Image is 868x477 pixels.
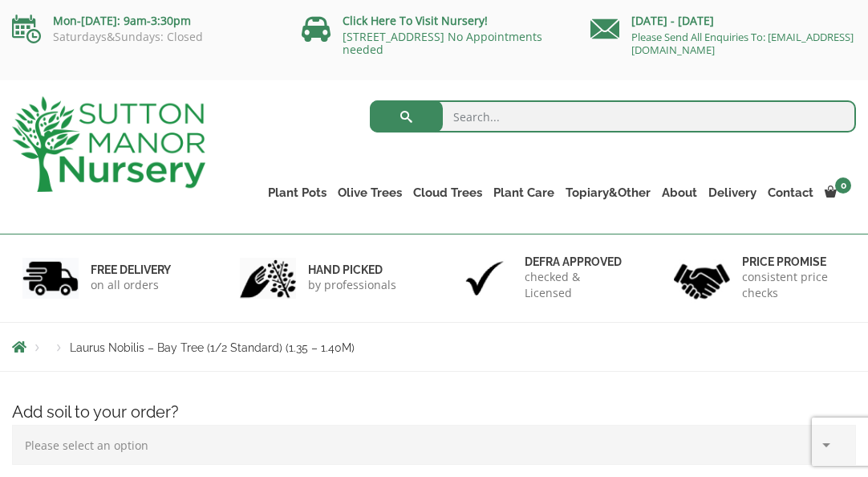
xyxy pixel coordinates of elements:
a: Contact [762,181,819,204]
p: on all orders [91,277,171,293]
p: consistent price checks [742,269,846,301]
p: Saturdays&Sundays: Closed [12,31,278,43]
a: Click Here To Visit Nursery! [343,13,488,28]
p: [DATE] - [DATE] [590,11,856,31]
span: Laurus Nobilis – Bay Tree (1/2 Standard) (1.35 – 1.40M) [70,341,355,354]
a: About [656,181,703,204]
img: 3.jpg [456,258,513,299]
img: 1.jpg [22,258,79,299]
a: Plant Care [488,181,560,204]
a: Olive Trees [332,181,408,204]
img: logo [12,96,205,192]
h6: Defra approved [525,255,629,269]
p: checked & Licensed [525,269,629,301]
img: 4.jpg [674,254,730,303]
p: by professionals [308,277,396,293]
img: 2.jpg [240,258,296,299]
a: [STREET_ADDRESS] No Appointments needed [343,29,542,57]
a: Cloud Trees [408,181,488,204]
input: Search... [370,100,857,132]
a: Plant Pots [262,181,332,204]
nav: Breadcrumbs [12,340,856,353]
a: 0 [819,181,856,204]
a: Topiary&Other [560,181,656,204]
h6: Price promise [742,255,846,269]
a: Please Send All Enquiries To: [EMAIL_ADDRESS][DOMAIN_NAME] [631,30,854,57]
a: Delivery [703,181,762,204]
h6: FREE DELIVERY [91,263,171,277]
span: 0 [835,177,851,194]
p: Mon-[DATE]: 9am-3:30pm [12,11,278,31]
h6: hand picked [308,263,396,277]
